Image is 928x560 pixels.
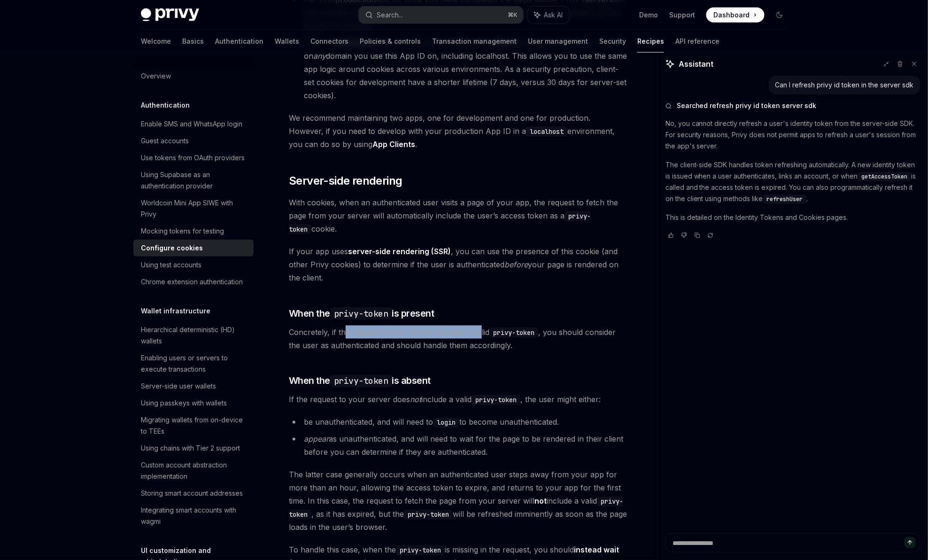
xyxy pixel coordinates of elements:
[141,226,224,237] div: Mocking tokens for testing
[141,169,248,192] div: Using Supabase as an authentication provider
[372,140,415,149] a: App Clients
[359,7,523,23] button: Search...⌘K
[141,352,248,375] div: Enabling users or servers to execute transactions
[526,126,567,137] code: localhost
[377,9,403,21] div: Search...
[472,395,520,405] code: privy-token
[141,505,248,527] div: Integrating smart accounts with wagmi
[289,36,627,102] li: For your app ID(s), [PERSON_NAME]’s will automatically set a cookie on domain you use this App ID...
[665,212,920,223] p: This is detailed on the Identity Tokens and Cookies pages.
[133,223,254,240] a: Mocking tokens for testing
[396,545,445,556] code: privy-token
[133,68,254,85] a: Overview
[133,149,254,166] a: Use tokens from OAuth providers
[665,101,920,110] button: Searched refresh privy id token server sdk
[862,173,908,180] span: getAccessToken
[504,260,528,269] em: before
[544,10,563,20] span: Ask AI
[141,414,248,437] div: Migrating wallets from on-device to TEEs
[141,118,242,130] div: Enable SMS and WhatsApp login
[289,245,627,284] span: If your app uses , you can use the presence of this cookie (and other Privy cookies) to determine...
[679,58,714,70] span: Assistant
[141,152,245,163] div: Use tokens from OAuth providers
[141,488,243,499] div: Storing smart account addresses
[141,30,171,53] a: Welcome
[330,307,392,320] code: privy-token
[141,70,171,82] div: Overview
[313,51,326,61] em: any
[599,30,626,53] a: Security
[133,502,254,530] a: Integrating smart accounts with wagmi
[767,195,803,203] span: refreshUser
[677,101,817,110] span: Searched refresh privy id token server sdk
[669,10,695,20] a: Support
[289,374,431,388] span: When the is absent
[404,510,453,520] code: privy-token
[133,321,254,350] a: Hierarchical deterministic (HD) wallets
[182,30,204,53] a: Basics
[141,197,248,220] div: Worldcoin Mini App SIWE with Privy
[133,240,254,257] a: Configure cookies
[665,118,920,152] p: No, you cannot directly refresh a user's identity token from the server-side SDK. For security re...
[289,326,627,352] span: Concretely, if the request to your server includes a valid , you should consider the user as auth...
[141,443,240,454] div: Using chains with Tier 2 support
[348,247,451,256] strong: server-side rendering (SSR)
[141,100,190,111] h5: Authentication
[141,305,210,317] h5: Wallet infrastructure
[714,10,750,20] span: Dashboard
[141,397,227,409] div: Using passkeys with wallets
[528,7,569,23] button: Ask AI
[289,196,627,235] span: With cookies, when an authenticated user visits a page of your app, the request to fetch the page...
[534,497,547,506] strong: not
[275,30,299,53] a: Wallets
[133,350,254,378] a: Enabling users or servers to execute transactions
[528,30,588,53] a: User management
[133,194,254,223] a: Worldcoin Mini App SIWE with Privy
[433,418,459,428] code: login
[289,307,434,320] span: When the is present
[141,242,203,254] div: Configure cookies
[706,8,765,23] a: Dashboard
[772,8,787,23] button: Toggle dark mode
[289,111,627,151] span: We recommend maintaining two apps, one for development and one for production. However, if you ne...
[360,30,421,53] a: Policies & controls
[133,132,254,149] a: Guest accounts
[310,30,348,53] a: Connectors
[133,395,254,412] a: Using passkeys with wallets
[141,8,199,22] img: dark logo
[304,435,329,444] em: appear
[141,324,248,347] div: Hierarchical deterministic (HD) wallets
[133,485,254,502] a: Storing smart account addresses
[133,116,254,132] a: Enable SMS and WhatsApp login
[432,30,517,53] a: Transaction management
[215,30,263,53] a: Authentication
[637,30,664,53] a: Recipes
[675,30,720,53] a: API reference
[141,459,248,482] div: Custom account abstraction implementation
[289,433,627,459] li: as unauthenticated, and will need to wait for the page to be rendered in their client before you ...
[639,10,658,20] a: Demo
[410,395,421,404] em: not
[775,80,914,90] div: Can I refresh privy id token in the server sdk
[905,537,916,548] button: Send message
[508,11,518,19] span: ⌘ K
[665,159,920,204] p: The client-side SDK handles token refreshing automatically. A new identity token is issued when a...
[133,378,254,395] a: Server-side user wallets
[141,381,216,392] div: Server-side user wallets
[133,273,254,290] a: Chrome extension authentication
[289,468,627,534] span: The latter case generally occurs when an authenticated user steps away from your app for more tha...
[133,412,254,440] a: Migrating wallets from on-device to TEEs
[133,457,254,485] a: Custom account abstraction implementation
[133,166,254,194] a: Using Supabase as an authentication provider
[330,375,392,388] code: privy-token
[289,393,627,406] span: If the request to your server does include a valid , the user might either:
[133,440,254,457] a: Using chains with Tier 2 support
[289,173,402,188] span: Server-side rendering
[141,276,243,288] div: Chrome extension authentication
[133,257,254,273] a: Using test accounts
[141,259,201,271] div: Using test accounts
[141,135,189,147] div: Guest accounts
[289,416,627,429] li: be unauthenticated, and will need to to become unauthenticated.
[489,327,538,338] code: privy-token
